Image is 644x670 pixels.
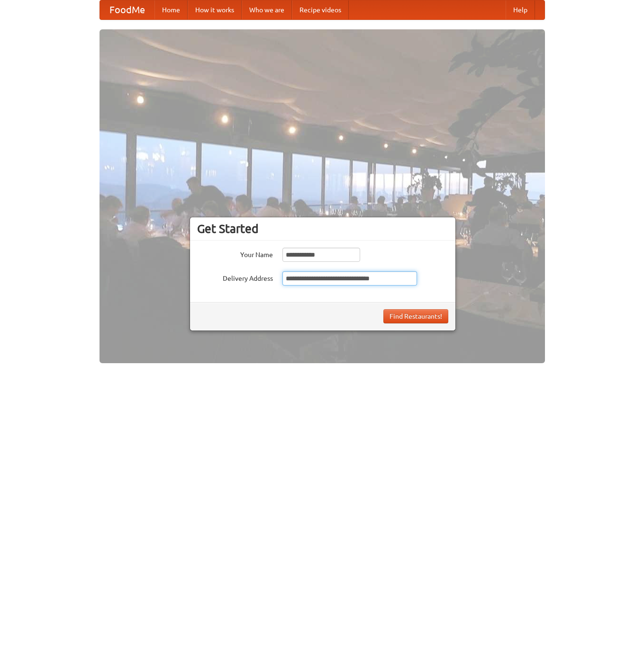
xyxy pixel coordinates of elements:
a: How it works [188,0,242,19]
a: Help [506,0,535,19]
label: Delivery Address [197,271,273,283]
a: Who we are [242,0,292,19]
a: Home [154,0,188,19]
a: FoodMe [100,0,154,19]
h3: Get Started [197,222,448,236]
label: Your Name [197,248,273,259]
button: Find Restaurants! [383,309,448,323]
a: Recipe videos [292,0,349,19]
